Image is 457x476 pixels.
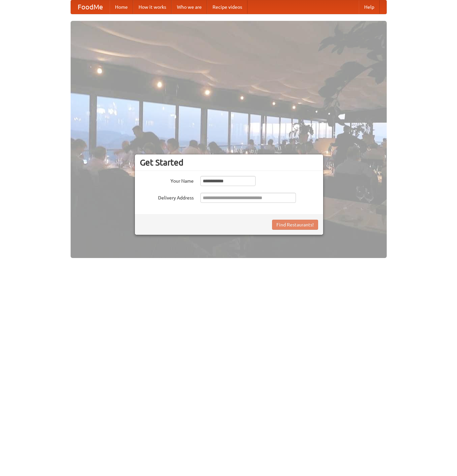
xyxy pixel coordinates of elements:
[110,0,133,14] a: Home
[133,0,172,14] a: How it works
[207,0,247,14] a: Recipe videos
[272,220,318,230] button: Find Restaurants!
[140,193,194,201] label: Delivery Address
[140,157,318,168] h3: Get Started
[359,0,380,14] a: Help
[71,0,110,14] a: FoodMe
[140,176,194,184] label: Your Name
[172,0,207,14] a: Who we are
